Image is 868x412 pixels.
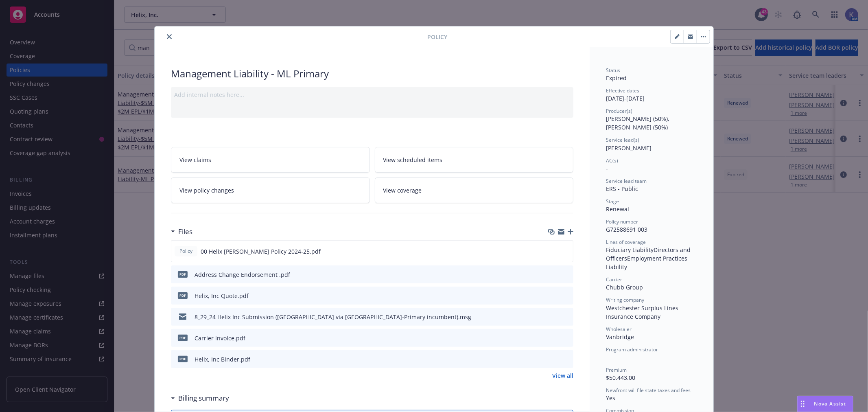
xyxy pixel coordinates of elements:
[383,186,422,195] span: View coverage
[195,291,249,300] div: Helix, Inc Quote.pdf
[550,313,556,321] button: download file
[606,178,647,184] span: Service lead team
[797,396,853,412] button: Nova Assist
[195,355,250,364] div: Helix, Inc Binder.pdf
[174,90,570,99] div: Add internal notes here...
[563,355,570,364] button: preview file
[178,393,229,403] h3: Billing summary
[179,186,234,195] span: View policy changes
[606,157,618,164] span: AC(s)
[606,226,647,233] span: G72588691 003
[178,292,188,298] span: pdf
[606,254,689,271] span: Employment Practices Liability
[606,304,680,320] span: Westchester Surplus Lines Insurance Company
[606,198,619,205] span: Stage
[178,271,188,277] span: pdf
[814,400,846,407] span: Nova Assist
[164,32,174,42] button: close
[179,156,211,164] span: View claims
[606,353,608,361] span: -
[563,334,570,342] button: preview file
[171,226,192,237] div: Files
[606,74,627,82] span: Expired
[383,156,443,164] span: View scheduled items
[606,374,635,381] span: $50,443.00
[178,248,194,255] span: Policy
[606,283,643,291] span: Chubb Group
[195,334,245,342] div: Carrier invoice.pdf
[606,144,652,152] span: [PERSON_NAME]
[606,67,620,74] span: Status
[550,334,556,342] button: download file
[606,218,638,225] span: Policy number
[606,164,608,172] span: -
[563,291,570,300] button: preview file
[606,394,615,402] span: Yes
[606,205,629,213] span: Renewal
[606,246,692,262] span: Directors and Officers
[563,270,570,279] button: preview file
[375,178,574,203] a: View coverage
[606,107,632,114] span: Producer(s)
[606,115,671,131] span: [PERSON_NAME] (50%), [PERSON_NAME] (50%)
[562,247,570,256] button: preview file
[606,239,646,245] span: Lines of coverage
[606,87,697,103] div: [DATE] - [DATE]
[606,87,639,94] span: Effective dates
[606,346,658,353] span: Program administrator
[563,313,570,321] button: preview file
[606,246,654,254] span: Fiduciary Liability
[606,276,622,283] span: Carrier
[178,335,188,341] span: pdf
[550,270,556,279] button: download file
[550,291,556,300] button: download file
[195,313,471,321] div: 8_29_24 Helix Inc Submission ([GEOGRAPHIC_DATA] via [GEOGRAPHIC_DATA]-Primary incumbent).msg
[606,387,691,394] span: Newfront will file state taxes and fees
[427,33,447,41] span: Policy
[606,136,639,143] span: Service lead(s)
[552,371,573,380] a: View all
[171,147,370,173] a: View claims
[798,396,808,412] div: Drag to move
[171,393,229,403] div: Billing summary
[201,247,321,256] span: 00 Helix [PERSON_NAME] Policy 2024-25.pdf
[171,178,370,203] a: View policy changes
[606,296,644,303] span: Writing company
[171,67,573,81] div: Management Liability - ML Primary
[606,326,632,333] span: Wholesaler
[549,247,556,256] button: download file
[178,226,192,237] h3: Files
[550,355,556,364] button: download file
[195,270,290,279] div: Address Change Endorsement .pdf
[606,366,627,373] span: Premium
[178,356,188,362] span: pdf
[606,185,638,193] span: ERS - Public
[375,147,574,173] a: View scheduled items
[606,333,634,341] span: Vanbridge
